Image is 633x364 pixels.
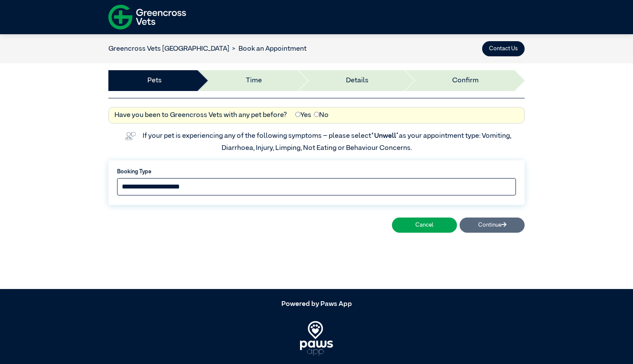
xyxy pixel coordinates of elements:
[482,41,525,56] button: Contact Us
[314,112,319,117] input: No
[229,44,307,54] li: Book an Appointment
[117,168,516,176] label: Booking Type
[108,45,229,52] a: Greencross Vets [GEOGRAPHIC_DATA]
[300,321,333,356] img: PawsApp
[108,44,307,54] nav: breadcrumb
[108,2,186,32] img: f-logo
[108,300,525,309] h5: Powered by Paws App
[392,218,457,233] button: Cancel
[147,75,162,86] a: Pets
[122,129,138,143] img: vet
[143,133,512,152] label: If your pet is experiencing any of the following symptoms – please select as your appointment typ...
[314,110,329,120] label: No
[371,133,399,140] span: “Unwell”
[295,110,311,120] label: Yes
[295,112,300,117] input: Yes
[114,110,287,120] label: Have you been to Greencross Vets with any pet before?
